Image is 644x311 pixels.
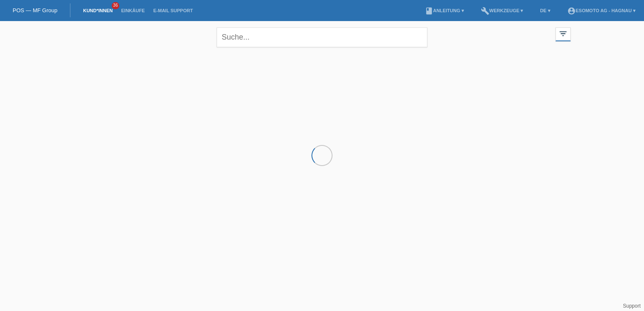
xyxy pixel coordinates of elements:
[536,8,554,13] a: DE ▾
[79,8,117,13] a: Kund*innen
[567,7,576,15] i: account_circle
[421,8,468,13] a: bookAnleitung ▾
[425,7,433,15] i: book
[13,7,57,13] a: POS — MF Group
[112,2,119,9] span: 36
[217,27,427,47] input: Suche...
[558,29,568,38] i: filter_list
[117,8,149,13] a: Einkäufe
[149,8,197,13] a: E-Mail Support
[623,303,641,309] a: Support
[563,8,640,13] a: account_circleEsomoto AG - Hagnau ▾
[477,8,528,13] a: buildWerkzeuge ▾
[481,7,489,15] i: build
